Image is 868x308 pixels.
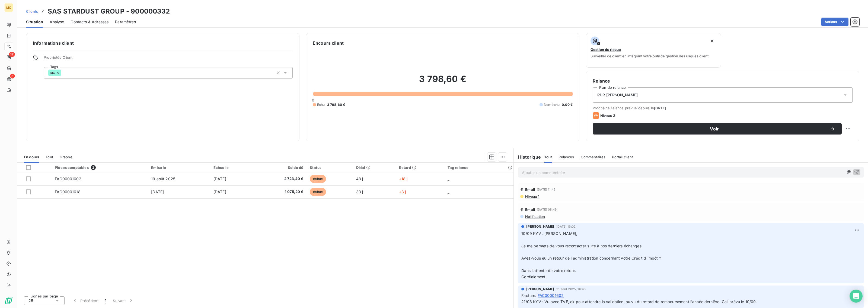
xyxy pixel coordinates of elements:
span: 48 j [356,176,363,181]
span: 19 août 2025 [151,176,175,181]
span: +18 j [399,176,408,181]
div: Open Intercom Messenger [850,290,863,303]
span: Tout [46,155,53,159]
span: 5 [10,74,15,78]
span: 25 [28,298,33,303]
span: 0,00 € [562,102,573,107]
span: Non-échu [544,102,560,107]
span: Propriétés Client [44,55,293,63]
span: _ [448,189,449,194]
span: Voir [599,127,830,131]
button: Actions [821,18,848,26]
span: 33 j [356,189,363,194]
span: FAC00001602 [55,176,81,181]
span: Prochaine relance prévue depuis le [593,106,853,110]
span: Avez-vous eu un retour de l'administration concernant votre Crédit d'Impôt ? [521,256,661,260]
span: DIC [50,71,55,74]
span: 2 723,40 € [258,176,303,182]
span: Niveau 3 [600,113,615,118]
a: Clients [26,9,38,14]
span: Niveau 1 [525,194,539,199]
span: [PERSON_NAME] [526,287,554,291]
span: Surveiller ce client en intégrant votre outil de gestion des risques client. [591,54,710,58]
h6: Informations client [33,40,293,46]
span: Tout [544,155,552,159]
div: Statut [310,165,349,170]
span: [DATE] 08:49 [537,208,557,211]
div: Solde dû [258,165,303,170]
h3: SAS STARDUST GROUP - 900000332 [48,6,170,16]
h6: Historique [514,154,541,160]
span: 1 [105,298,106,303]
span: 21/08 KYV : Vu avec TVE, ok pour attendre la validation, au vu du retard de remboursement l'année... [521,299,757,304]
span: +3 j [399,189,406,194]
img: Logo LeanPay [4,296,13,305]
button: Précédent [69,295,102,306]
span: Cordialement, [521,274,547,279]
span: [DATE] [213,176,226,181]
span: FAC00001618 [55,189,81,194]
h6: Encours client [313,40,344,46]
h6: Relance [593,78,853,84]
span: 1 075,20 € [258,189,303,195]
span: [DATE] [151,189,164,194]
span: Commentaires [581,155,606,159]
span: FAC00001602 [538,293,564,298]
span: [PERSON_NAME] [526,224,554,229]
span: 21 août 2025, 16:48 [556,287,586,291]
button: 1 [102,295,110,306]
span: Analyse [50,19,64,25]
button: Suivant [110,295,137,306]
span: Facture : [521,293,536,298]
span: Email [525,207,535,212]
span: Paramètres [115,19,136,25]
span: 10/09 KYV : [PERSON_NAME], [521,231,577,236]
span: 3 798,60 € [327,102,345,107]
span: Gestion du risque [591,47,621,52]
span: [DATE] 11:42 [537,188,556,191]
span: échue [310,175,326,183]
span: Relances [559,155,574,159]
span: Contacts & Adresses [71,19,108,25]
span: [DATE] [213,189,226,194]
span: Clients [26,9,38,14]
span: Dans l'attente de votre retour. [521,268,576,273]
div: Délai [356,165,392,170]
span: Notification [525,214,545,219]
span: Portail client [612,155,633,159]
span: _ [448,176,449,181]
span: Échu [317,102,325,107]
span: Je me permets de vous recontacter suite à nos derniers échanges. [521,244,643,248]
h2: 3 798,60 € [313,74,573,90]
span: 0 [312,98,314,102]
div: Émise le [151,165,207,170]
div: Retard [399,165,441,170]
span: Graphe [60,155,72,159]
div: MC [4,3,13,12]
div: Échue le [213,165,251,170]
input: Ajouter une valeur [61,70,65,75]
button: Gestion du risqueSurveiller ce client en intégrant votre outil de gestion des risques client. [586,33,721,68]
span: En cours [24,155,39,159]
span: échue [310,188,326,196]
span: 17 [9,52,15,57]
span: Email [525,187,535,192]
span: [DATE] [654,106,666,110]
span: PDR [PERSON_NAME] [597,92,638,98]
div: Pièces comptables [55,165,145,170]
span: [DATE] 16:02 [556,225,576,228]
div: Tag relance [448,165,510,170]
span: 2 [91,165,96,170]
button: Voir [593,123,842,135]
span: Situation [26,19,43,25]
